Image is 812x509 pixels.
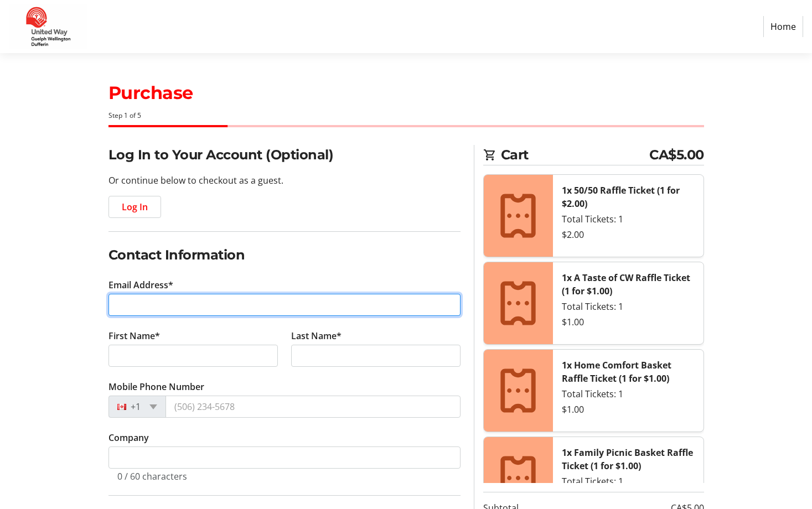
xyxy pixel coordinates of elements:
h2: Log In to Your Account (Optional) [108,145,461,165]
strong: 1x 50/50 Raffle Ticket (1 for $2.00) [562,184,680,210]
div: Step 1 of 5 [108,111,704,121]
p: Or continue below to checkout as a guest. [108,174,461,187]
img: United Way Guelph Wellington Dufferin's Logo [9,4,87,49]
div: Total Tickets: 1 [562,475,695,488]
h2: Contact Information [108,245,461,265]
label: Email Address* [108,278,173,292]
input: (506) 234-5678 [165,396,461,418]
strong: 1x Home Comfort Basket Raffle Ticket (1 for $1.00) [562,359,671,385]
span: CA$5.00 [649,145,704,165]
a: Home [763,16,803,37]
strong: 1x Family Picnic Basket Raffle Ticket (1 for $1.00) [562,446,693,472]
h1: Purchase [108,80,704,106]
div: $1.00 [562,403,695,416]
strong: 1x A Taste of CW Raffle Ticket (1 for $1.00) [562,272,690,297]
label: Company [108,431,149,444]
div: Total Tickets: 1 [562,387,695,401]
button: Log In [108,196,161,218]
tr-character-limit: 0 / 60 characters [117,470,187,482]
span: Log In [122,200,148,214]
label: Mobile Phone Number [108,380,204,393]
div: $2.00 [562,228,695,241]
span: Cart [501,145,650,165]
label: Last Name* [291,329,342,342]
div: $1.00 [562,315,695,329]
label: First Name* [108,329,160,342]
div: Total Tickets: 1 [562,212,695,226]
div: Total Tickets: 1 [562,300,695,313]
